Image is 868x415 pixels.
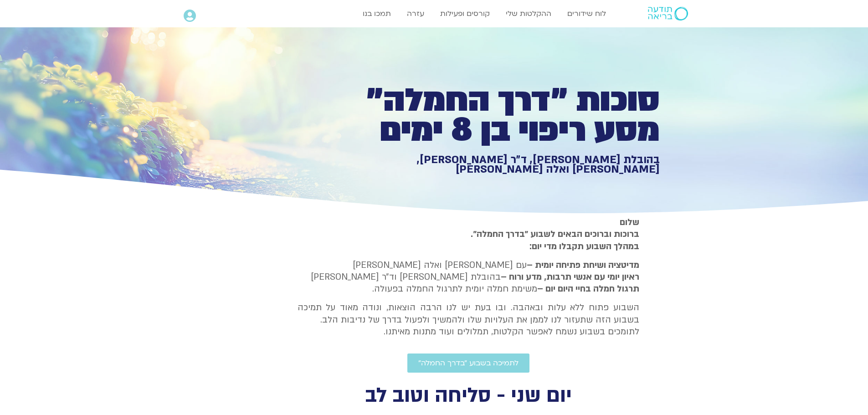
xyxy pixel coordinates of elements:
h1: סוכות ״דרך החמלה״ מסע ריפוי בן 8 ימים [344,86,660,145]
span: לתמיכה בשבוע ״בדרך החמלה״ [418,359,519,367]
a: לוח שידורים [563,5,611,22]
a: קורסים ופעילות [436,5,494,22]
a: ההקלטות שלי [501,5,556,22]
h2: יום שני - סליחה וטוב לב [298,386,639,405]
a: תמכו בנו [358,5,395,22]
img: תודעה בריאה [648,7,688,20]
p: השבוע פתוח ללא עלות ובאהבה. ובו בעת יש לנו הרבה הוצאות, ונודה מאוד על תמיכה בשבוע הזה שתעזור לנו ... [298,302,639,338]
strong: שלום [620,216,639,228]
b: ראיון יומי עם אנשי תרבות, מדע ורוח – [501,271,639,283]
h1: בהובלת [PERSON_NAME], ד״ר [PERSON_NAME], [PERSON_NAME] ואלה [PERSON_NAME] [344,155,660,174]
b: תרגול חמלה בחיי היום יום – [537,283,639,295]
a: לתמיכה בשבוע ״בדרך החמלה״ [407,354,529,373]
a: עזרה [402,5,429,22]
strong: ברוכות וברוכים הבאים לשבוע ״בדרך החמלה״. במהלך השבוע תקבלו מדי יום: [471,228,639,252]
strong: מדיטציה ושיחת פתיחה יומית – [527,259,639,271]
p: עם [PERSON_NAME] ואלה [PERSON_NAME] בהובלת [PERSON_NAME] וד״ר [PERSON_NAME] משימת חמלה יומית לתרג... [298,259,639,295]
